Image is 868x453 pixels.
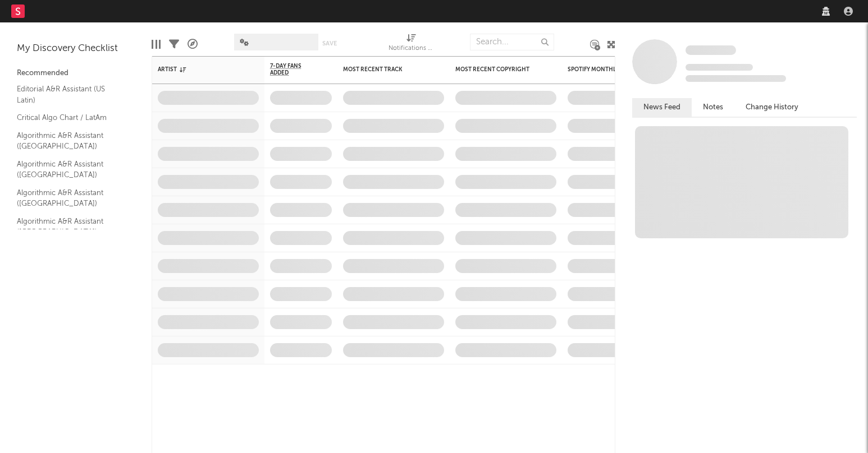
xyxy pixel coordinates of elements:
[389,42,433,56] div: Notifications (Artist)
[568,66,652,73] div: Spotify Monthly Listeners
[632,98,692,117] button: News Feed
[686,45,736,56] a: Some Artist
[270,63,315,76] span: 7-Day Fans Added
[17,187,124,210] a: Algorithmic A&R Assistant ([GEOGRAPHIC_DATA])
[17,112,124,124] a: Critical Algo Chart / LatAm
[692,98,734,117] button: Notes
[17,42,135,56] div: My Discovery Checklist
[734,98,810,117] button: Change History
[152,28,161,61] div: Edit Columns
[169,28,179,61] div: Filters
[17,130,124,152] a: Algorithmic A&R Assistant ([GEOGRAPHIC_DATA])
[17,67,135,80] div: Recommended
[17,83,124,106] a: Editorial A&R Assistant (US Latin)
[17,215,124,238] a: Algorithmic A&R Assistant ([GEOGRAPHIC_DATA])
[343,66,427,73] div: Most Recent Track
[389,28,433,61] div: Notifications (Artist)
[158,66,242,73] div: Artist
[686,75,786,82] span: 0 fans last week
[188,28,198,61] div: A&R Pipeline
[322,40,337,47] button: Save
[455,66,540,73] div: Most Recent Copyright
[17,158,124,181] a: Algorithmic A&R Assistant ([GEOGRAPHIC_DATA])
[686,45,736,55] span: Some Artist
[686,64,753,71] span: Tracking Since: [DATE]
[470,34,554,50] input: Search...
